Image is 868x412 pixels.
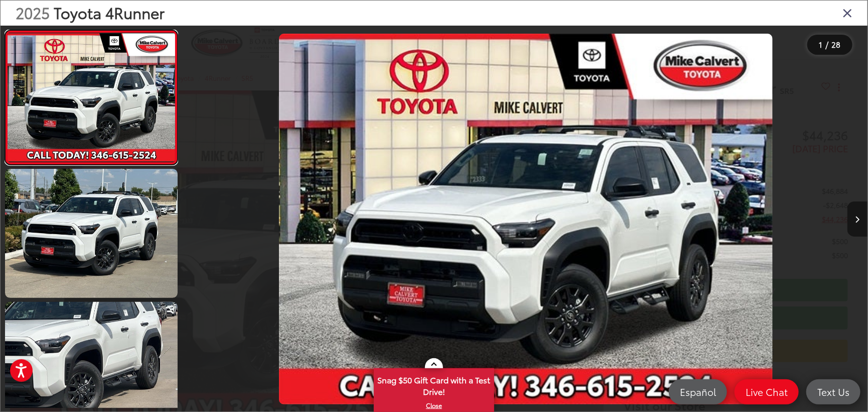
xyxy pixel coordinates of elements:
span: 1 [819,39,823,50]
span: Live Chat [741,385,793,398]
span: Snag $50 Gift Card with a Test Drive! [375,369,493,400]
div: 2025 Toyota 4Runner SR5 0 [184,34,867,404]
span: 2025 [16,2,50,23]
a: Español [669,379,727,404]
span: Text Us [812,385,854,398]
img: 2025 Toyota 4Runner SR5 [6,33,177,161]
span: Toyota 4Runner [54,2,165,23]
span: 28 [832,39,841,50]
a: Text Us [806,379,860,404]
i: Close gallery [842,6,852,19]
img: 2025 Toyota 4Runner SR5 [4,167,179,299]
span: Español [675,385,721,398]
button: Next image [847,201,867,237]
img: 2025 Toyota 4Runner SR5 [279,34,773,404]
a: Live Chat [735,379,799,404]
span: / [825,41,830,48]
